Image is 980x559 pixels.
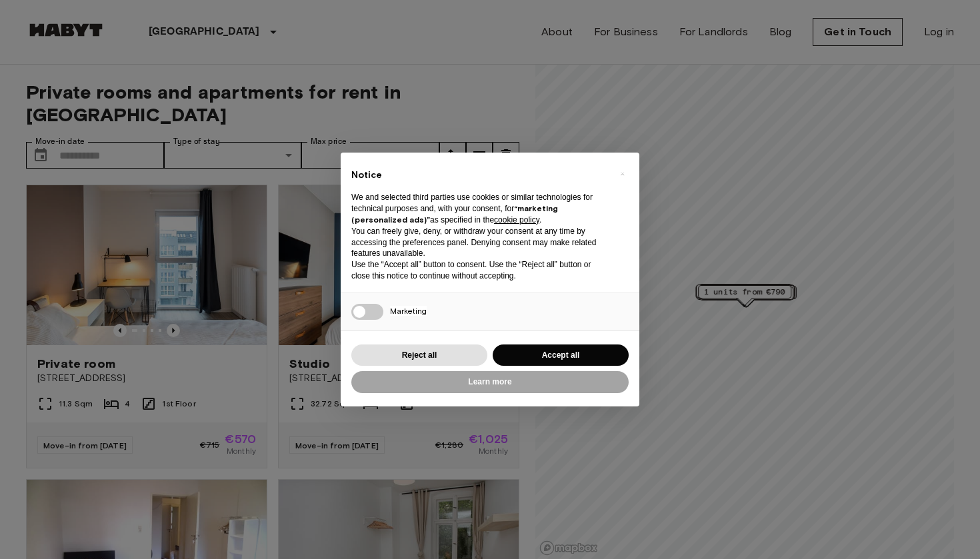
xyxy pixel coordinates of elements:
[351,203,558,225] strong: “marketing (personalized ads)”
[351,259,607,282] p: Use the “Accept all” button to consent. Use the “Reject all” button or close this notice to conti...
[351,169,607,182] h2: Notice
[351,192,607,225] p: We and selected third parties use cookies or similar technologies for technical purposes and, wit...
[494,215,539,225] a: cookie policy
[351,371,629,393] button: Learn more
[620,166,625,182] span: ×
[351,344,487,366] button: Reject all
[351,226,607,259] p: You can freely give, deny, or withdraw your consent at any time by accessing the preferences pane...
[390,306,427,316] span: Marketing
[493,344,629,366] button: Accept all
[611,163,633,185] button: Close this notice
